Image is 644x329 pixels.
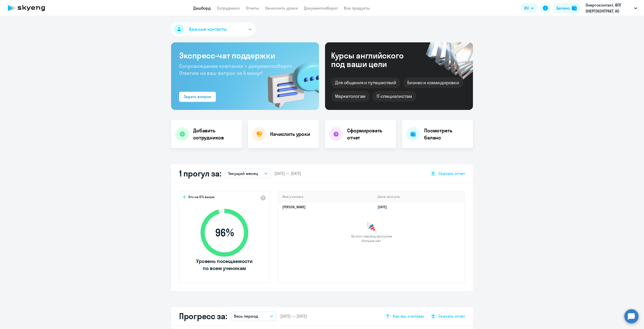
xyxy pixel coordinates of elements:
button: Балансbalance [553,3,580,13]
p: Энергоконтакт, ФПГ ЭНЕРГОКОНТРАКТ, АО [585,2,632,14]
div: Курсы английского под ваши цели [331,51,417,68]
h4: Сформировать отчет [347,127,392,141]
a: Сотрудники [217,6,240,11]
h4: Добавить сотрудников [193,127,238,141]
th: Дата прогула [374,192,464,202]
a: Отчеты [246,6,259,11]
h4: Посмотреть баланс [424,127,469,141]
p: Текущий месяц [228,170,258,176]
button: Весь период [231,311,276,321]
img: congrats [366,222,376,232]
div: IT-специалистам [373,91,416,102]
div: Бизнес и командировки [403,77,463,88]
span: [DATE] — [DATE] [274,171,301,176]
h2: Прогресс за: [179,311,227,321]
span: Скачать отчет [438,171,465,176]
span: Важные контакты [189,26,227,33]
div: Маркетологам [331,91,370,102]
a: Все продукты [344,6,370,11]
span: [DATE] — [DATE] [280,313,307,319]
a: [DATE] [378,205,391,209]
h3: Экспресс-чат поддержки [179,50,311,61]
a: Документооборот [304,6,338,11]
span: Как мы считаем [393,313,424,319]
button: Важные контакты [171,22,256,36]
span: Это на 6% выше, [188,195,215,201]
h2: 1 прогул за: [179,168,221,178]
a: [PERSON_NAME] [282,205,306,209]
span: Сопровождение компании + документооборот. Ответим на ваш вопрос за 5 минут! [179,63,293,76]
img: bg-img [260,53,319,110]
button: Текущий месяц [225,169,270,178]
img: balance [572,6,577,11]
button: RU [521,3,537,13]
span: 96 % [195,227,253,239]
a: Начислить уроки [265,6,298,11]
th: Имя ученика [278,192,374,202]
div: Для общения и путешествий [331,77,400,88]
span: Скачать отчет [438,313,465,319]
span: RU [524,5,529,11]
h4: Начислить уроки [270,131,310,138]
div: Задать вопрос [184,94,211,100]
span: За этот период прогулов больше нет [350,234,392,243]
div: Баланс [556,5,570,11]
button: Задать вопрос [179,92,216,102]
a: Дашборд [193,6,211,11]
span: Уровень посещаемости по всем ученикам [195,258,253,272]
button: Энергоконтакт, ФПГ ЭНЕРГОКОНТРАКТ, АО [583,2,640,14]
p: Весь период [234,313,258,319]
